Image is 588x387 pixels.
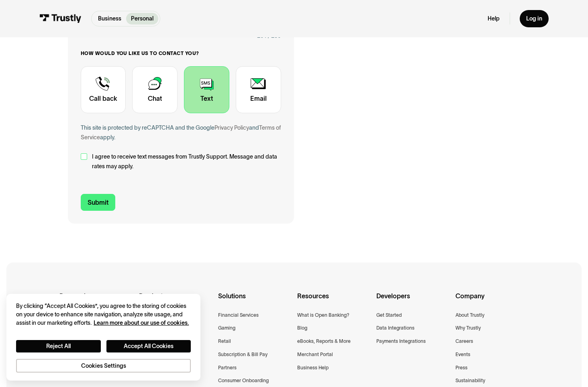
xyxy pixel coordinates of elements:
[16,340,100,352] button: Reject All
[455,337,473,346] a: Careers
[376,324,414,332] a: Data Integrations
[81,124,281,141] a: Terms of Service
[93,13,126,24] a: Business
[455,311,484,320] a: About Trustly
[376,311,402,320] a: Get Started
[218,377,269,385] a: Consumer Onboarding
[81,123,281,142] div: This site is protected by reCAPTCHA and the Google and apply.
[297,291,370,311] div: Resources
[139,291,212,311] div: Products
[297,337,351,346] a: eBooks, Reports & More
[16,302,191,327] div: By clicking “Accept All Cookies”, you agree to the storing of cookies on your device to enhance s...
[455,377,485,385] a: Sustainability
[455,291,528,311] div: Company
[520,10,549,27] a: Log in
[126,13,158,24] a: Personal
[16,302,191,373] div: Privacy
[81,194,115,211] input: Submit
[92,152,281,171] span: I agree to receive text messages from Trustly Support. Message and data rates may apply.
[218,291,291,311] div: Solutions
[297,324,307,332] a: Blog
[297,311,349,320] a: What is Open Banking?
[376,291,449,311] div: Developers
[59,291,132,311] div: Personal
[16,359,191,373] button: Cookies Settings
[455,364,468,372] a: Press
[218,364,237,372] a: Partners
[81,50,281,57] label: How would you like us to contact you?
[218,324,235,332] a: Gaming
[297,364,329,372] a: Business Help
[39,14,82,23] img: Trustly Logo
[455,350,470,359] a: Events
[214,124,249,131] a: Privacy Policy
[376,337,426,346] a: Payments Integrations
[218,337,231,346] a: Retail
[488,15,500,22] a: Help
[131,14,153,23] p: Personal
[455,324,481,332] a: Why Trustly
[98,14,121,23] p: Business
[106,340,191,352] button: Accept All Cookies
[526,15,542,22] div: Log in
[218,350,267,359] a: Subscription & Bill Pay
[297,350,333,359] a: Merchant Portal
[218,311,259,320] a: Financial Services
[94,320,189,326] a: More information about your privacy, opens in a new tab
[6,294,200,381] div: Cookie banner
